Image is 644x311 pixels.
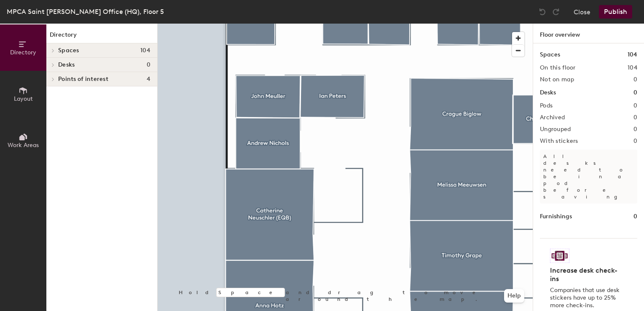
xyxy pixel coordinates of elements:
[533,24,644,43] h1: Floor overview
[633,212,637,221] h1: 0
[8,142,39,149] span: Work Areas
[58,76,108,83] span: Points of interest
[540,114,565,121] h2: Archived
[550,287,622,309] p: Companies that use desk stickers have up to 25% more check-ins.
[147,62,150,68] span: 0
[540,150,637,204] p: All desks need to be in a pod before saving
[540,76,574,83] h2: Not on map
[10,49,36,56] span: Directory
[58,47,79,54] span: Spaces
[552,8,560,16] img: Redo
[633,114,637,121] h2: 0
[147,76,150,83] span: 4
[633,88,637,97] h1: 0
[633,76,637,83] h2: 0
[58,62,75,68] span: Desks
[7,6,164,17] div: MPCA Saint [PERSON_NAME] Office (HQ), Floor 5
[599,5,632,19] button: Publish
[540,88,556,97] h1: Desks
[574,5,590,19] button: Close
[540,102,553,109] h2: Pods
[550,266,622,283] h4: Increase desk check-ins
[633,102,637,109] h2: 0
[46,30,157,43] h1: Directory
[550,249,569,263] img: Sticker logo
[540,64,576,71] h2: On this floor
[540,126,571,133] h2: Ungrouped
[540,50,560,59] h1: Spaces
[540,138,578,145] h2: With stickers
[633,138,637,145] h2: 0
[628,64,637,71] h2: 104
[633,126,637,133] h2: 0
[628,50,637,59] h1: 104
[540,212,572,221] h1: Furnishings
[538,8,547,16] img: Undo
[140,47,150,54] span: 104
[504,289,524,303] button: Help
[14,95,33,102] span: Layout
